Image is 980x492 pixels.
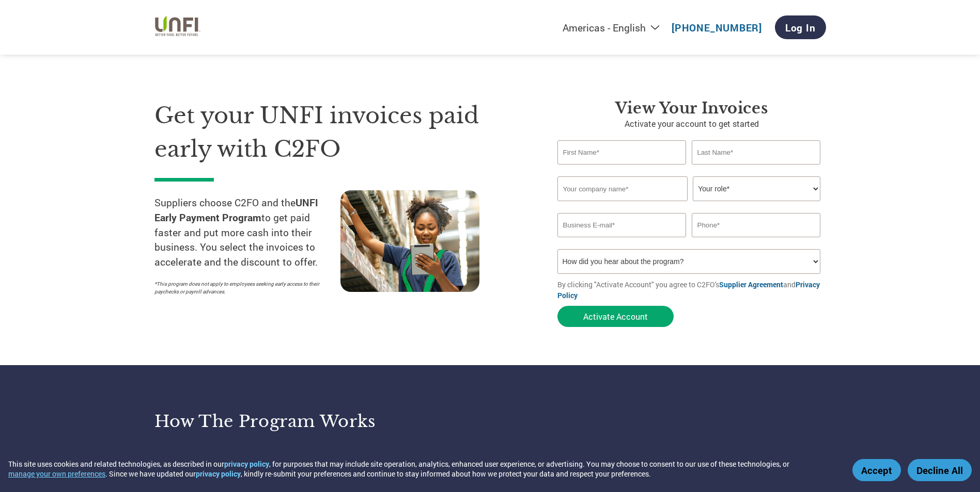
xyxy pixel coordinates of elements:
[719,280,783,289] a: Supplier Agreement
[908,459,972,481] button: Decline All
[692,140,821,165] input: Last Name*
[340,190,479,292] img: supply chain worker
[557,118,826,130] p: Activate your account to get started
[154,99,526,166] h1: Get your UNFI invoices paid early with C2FO
[557,306,674,327] button: Activate Account
[154,195,340,270] p: Suppliers choose C2FO and the to get paid faster and put more cash into their business. You selec...
[557,279,826,301] p: By clicking "Activate Account" you agree to C2FO's and
[692,213,821,237] input: Phone*
[692,238,821,245] div: Inavlid Phone Number
[775,15,826,39] a: Log In
[224,459,269,469] a: privacy policy
[557,166,687,172] div: Invalid first name or first name is too long
[154,196,318,224] strong: UNFI Early Payment Program
[557,140,687,165] input: First Name*
[557,238,687,245] div: Inavlid Email Address
[557,213,687,237] input: Invalid Email format
[8,469,105,479] button: manage your own preferences
[8,459,837,479] div: This site uses cookies and related technologies, as described in our , for purposes that may incl...
[196,469,241,479] a: privacy policy
[672,21,762,34] a: [PHONE_NUMBER]
[557,176,688,201] input: Your company name*
[852,459,901,481] button: Accept
[557,280,820,300] a: Privacy Policy
[557,202,821,209] div: Invalid company name or company name is too long
[693,176,820,201] select: Title/Role
[692,166,821,172] div: Invalid last name or last name is too long
[154,13,201,42] img: UNFI
[557,99,826,118] h3: View Your Invoices
[154,411,477,432] h3: How the program works
[154,280,330,296] p: *This program does not apply to employees seeking early access to their paychecks or payroll adva...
